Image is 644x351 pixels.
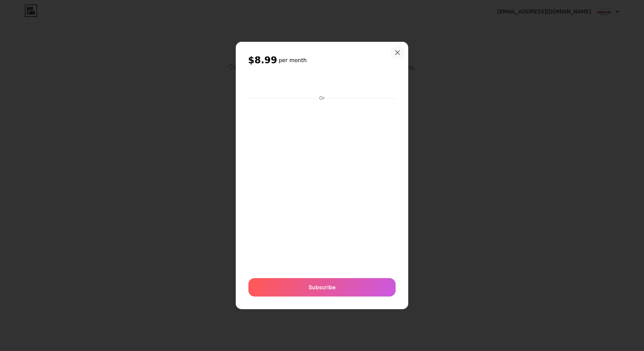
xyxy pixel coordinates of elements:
h6: per month [279,56,307,64]
div: Or [318,95,326,101]
span: Subscribe [309,283,335,291]
span: $8.99 [248,54,277,66]
iframe: Secure payment button frame [248,74,396,93]
iframe: Secure payment input frame [247,102,397,270]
